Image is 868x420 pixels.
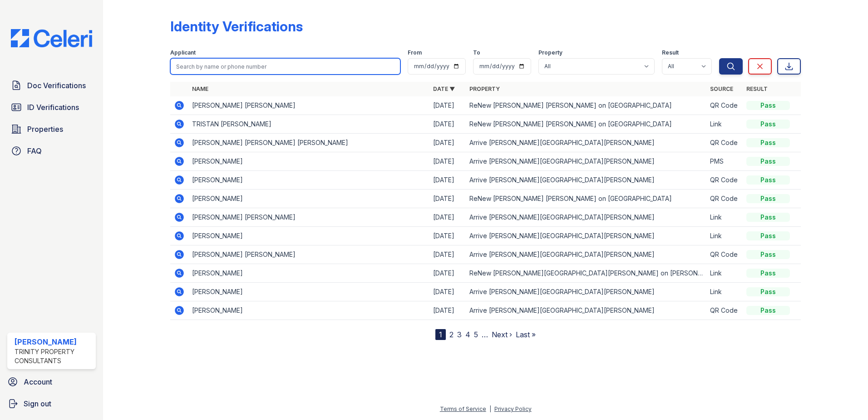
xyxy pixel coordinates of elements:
[746,306,790,315] div: Pass
[706,208,743,227] td: Link
[746,269,790,278] div: Pass
[429,208,466,227] td: [DATE]
[706,283,743,301] td: Link
[706,301,743,320] td: QR Code
[7,76,96,95] a: Doc Verifications
[15,336,92,347] div: [PERSON_NAME]
[746,194,790,203] div: Pass
[429,245,466,264] td: [DATE]
[466,264,707,283] td: ReNew [PERSON_NAME][GEOGRAPHIC_DATA][PERSON_NAME] on [PERSON_NAME]
[469,85,500,92] a: Property
[706,96,743,115] td: QR Code
[7,142,96,160] a: FAQ
[494,405,532,412] a: Privacy Policy
[188,283,429,301] td: [PERSON_NAME]
[408,49,422,56] label: From
[466,134,707,152] td: Arrive [PERSON_NAME][GEOGRAPHIC_DATA][PERSON_NAME]
[429,227,466,245] td: [DATE]
[429,134,466,152] td: [DATE]
[706,134,743,152] td: QR Code
[474,330,478,339] a: 5
[188,301,429,320] td: [PERSON_NAME]
[746,101,790,110] div: Pass
[746,250,790,259] div: Pass
[188,227,429,245] td: [PERSON_NAME]
[746,85,768,92] a: Result
[188,171,429,190] td: [PERSON_NAME]
[188,208,429,227] td: [PERSON_NAME] [PERSON_NAME]
[188,245,429,264] td: [PERSON_NAME] [PERSON_NAME]
[473,49,480,56] label: To
[170,18,303,35] div: Identity Verifications
[466,171,707,190] td: Arrive [PERSON_NAME][GEOGRAPHIC_DATA][PERSON_NAME]
[746,231,790,240] div: Pass
[706,115,743,134] td: Link
[4,395,99,413] a: Sign out
[449,330,454,339] a: 2
[15,347,92,365] div: Trinity Property Consultants
[710,85,733,92] a: Source
[706,190,743,208] td: QR Code
[746,175,790,185] div: Pass
[188,96,429,115] td: [PERSON_NAME] [PERSON_NAME]
[466,152,707,171] td: Arrive [PERSON_NAME][GEOGRAPHIC_DATA][PERSON_NAME]
[429,264,466,283] td: [DATE]
[4,373,99,391] a: Account
[466,301,707,320] td: Arrive [PERSON_NAME][GEOGRAPHIC_DATA][PERSON_NAME]
[706,245,743,264] td: QR Code
[538,49,562,56] label: Property
[489,405,491,412] div: |
[429,115,466,134] td: [DATE]
[746,287,790,296] div: Pass
[429,152,466,171] td: [DATE]
[706,171,743,190] td: QR Code
[27,124,63,135] span: Properties
[746,120,790,129] div: Pass
[188,115,429,134] td: TRISTAN [PERSON_NAME]
[7,98,96,116] a: ID Verifications
[466,208,707,227] td: Arrive [PERSON_NAME][GEOGRAPHIC_DATA][PERSON_NAME]
[170,49,196,56] label: Applicant
[746,157,790,166] div: Pass
[429,96,466,115] td: [DATE]
[466,190,707,208] td: ReNew [PERSON_NAME] [PERSON_NAME] on [GEOGRAPHIC_DATA]
[746,138,790,147] div: Pass
[188,190,429,208] td: [PERSON_NAME]
[433,85,455,92] a: Date ▼
[24,376,52,387] span: Account
[188,264,429,283] td: [PERSON_NAME]
[429,301,466,320] td: [DATE]
[706,152,743,171] td: PMS
[4,29,99,47] img: CE_Logo_Blue-a8612792a0a2168367f1c8372b55b34899dd931a85d93a1a3d3e32e68fde9ad4.png
[482,329,488,340] span: …
[466,245,707,264] td: Arrive [PERSON_NAME][GEOGRAPHIC_DATA][PERSON_NAME]
[435,329,446,340] div: 1
[492,330,512,339] a: Next ›
[466,283,707,301] td: Arrive [PERSON_NAME][GEOGRAPHIC_DATA][PERSON_NAME]
[706,264,743,283] td: Link
[466,96,707,115] td: ReNew [PERSON_NAME] [PERSON_NAME] on [GEOGRAPHIC_DATA]
[7,120,96,138] a: Properties
[188,152,429,171] td: [PERSON_NAME]
[466,115,707,134] td: ReNew [PERSON_NAME] [PERSON_NAME] on [GEOGRAPHIC_DATA]
[188,134,429,152] td: [PERSON_NAME] [PERSON_NAME] [PERSON_NAME]
[27,102,79,113] span: ID Verifications
[27,145,42,156] span: FAQ
[429,171,466,190] td: [DATE]
[192,85,208,92] a: Name
[465,330,470,339] a: 4
[457,330,462,339] a: 3
[429,283,466,301] td: [DATE]
[27,80,86,91] span: Doc Verifications
[429,190,466,208] td: [DATE]
[440,405,486,412] a: Terms of Service
[24,398,51,409] span: Sign out
[516,330,536,339] a: Last »
[662,49,679,56] label: Result
[706,227,743,245] td: Link
[466,227,707,245] td: Arrive [PERSON_NAME][GEOGRAPHIC_DATA][PERSON_NAME]
[170,58,400,75] input: Search by name or phone number
[746,213,790,222] div: Pass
